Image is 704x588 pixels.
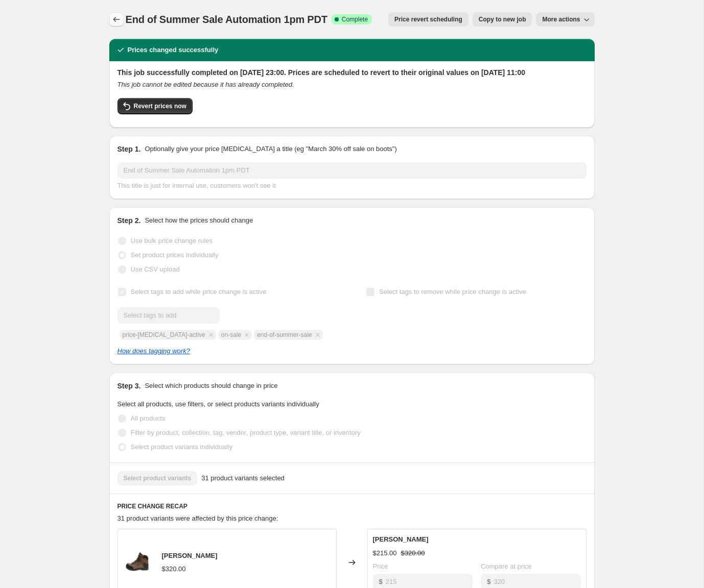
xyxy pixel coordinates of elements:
button: Copy to new job [473,12,532,27]
button: Price change jobs [109,12,124,27]
h2: Prices changed successfully [128,45,219,55]
div: $320.00 [162,564,186,574]
span: Filter by product, collection, tag, vendor, product type, variant title, or inventory [131,429,361,436]
h2: Step 1. [118,144,141,154]
span: Set product prices individually [131,251,219,259]
span: 31 product variants selected [201,473,285,483]
h2: Step 3. [118,381,141,391]
p: Optionally give your price [MEDICAL_DATA] a title (eg "March 30% off sale on boots") [145,144,396,154]
button: Revert prices now [118,98,193,114]
img: hh501_80x.png [123,547,154,578]
span: 31 product variants were affected by this price change: [118,514,278,522]
button: More actions [536,12,594,27]
span: Use CSV upload [131,265,180,273]
span: End of Summer Sale Automation 1pm PDT [126,14,327,25]
span: Select tags to add while price change is active [131,288,267,296]
h6: PRICE CHANGE RECAP [118,502,586,510]
i: This job cannot be edited because it has already completed. [118,81,294,88]
p: Select which products should change in price [145,381,277,391]
input: 30% off holiday sale [118,162,586,179]
span: More actions [542,15,580,23]
span: Complete [342,15,368,23]
input: Select tags to add [118,307,220,324]
span: Compare at price [481,562,532,570]
span: Revert prices now [134,102,186,110]
span: [PERSON_NAME] [373,535,429,543]
span: Select tags to remove while price change is active [379,288,526,296]
span: $ [379,578,383,585]
span: Price revert scheduling [394,15,462,23]
p: Select how the prices should change [145,215,253,226]
span: Select all products, use filters, or select products variants individually [118,400,319,408]
div: $215.00 [373,548,397,558]
span: Use bulk price change rules [131,237,213,244]
span: Copy to new job [479,15,526,23]
h2: Step 2. [118,215,141,226]
span: $ [487,578,490,585]
button: Price revert scheduling [388,12,468,27]
h2: This job successfully completed on [DATE] 23:00. Prices are scheduled to revert to their original... [118,67,586,78]
a: How does tagging work? [118,347,190,355]
span: Price [373,562,388,570]
strike: $320.00 [401,548,425,558]
span: This title is just for internal use, customers won't see it [118,182,276,189]
span: [PERSON_NAME] [162,552,218,559]
span: All products [131,414,166,422]
span: Select product variants individually [131,443,232,451]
